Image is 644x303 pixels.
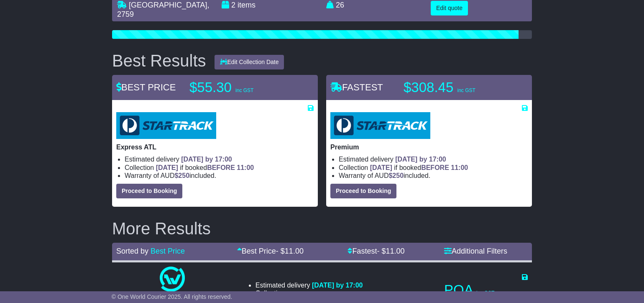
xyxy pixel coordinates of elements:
span: [DATE] [370,164,392,171]
li: Estimated delivery [339,155,528,163]
img: One World Courier: Same Day Nationwide(quotes take 0.5-1 hour) [160,267,185,292]
span: inc GST [235,87,253,93]
span: 2 [231,1,235,9]
span: - $ [377,247,404,255]
span: if booked [370,164,468,171]
a: Best Price [151,247,185,255]
span: 26 [336,1,344,9]
span: Sorted by [116,247,148,255]
span: $ [174,172,189,179]
button: Proceed to Booking [116,184,182,198]
a: Fastest- $11.00 [348,247,404,255]
span: © One World Courier 2025. All rights reserved. [112,293,233,300]
li: Collection [256,289,363,297]
p: $308.45 [404,79,508,96]
span: - $ [276,247,304,255]
span: BEFORE [207,164,235,171]
span: [DATE] by 17:00 [395,156,446,163]
li: Estimated delivery [125,155,314,163]
li: Warranty of AUD included. [125,172,314,180]
p: $55.30 [189,79,294,96]
span: 11:00 [237,164,254,171]
p: POA [444,282,528,298]
li: Collection [125,164,314,172]
span: , 2759 [117,1,209,18]
li: Estimated delivery [256,281,363,289]
li: Collection [339,164,528,172]
span: if booked [156,164,254,171]
span: [DATE] by 17:00 [181,156,232,163]
button: Edit quote [431,1,468,15]
span: [DATE] [156,164,178,171]
span: 11.00 [386,247,404,255]
p: Premium [330,143,528,151]
span: 11:00 [451,164,468,171]
button: Proceed to Booking [330,184,396,198]
h2: More Results [112,219,532,238]
span: [GEOGRAPHIC_DATA] [129,1,207,9]
span: [DATE] by 17:00 [312,282,363,289]
span: BEFORE [421,164,449,171]
p: Express ATL [116,143,314,151]
li: Warranty of AUD included. [339,172,528,180]
a: Best Price- $11.00 [237,247,304,255]
span: BEST PRICE [116,82,176,92]
span: 250 [392,172,404,179]
span: 11.00 [285,247,304,255]
span: $ [388,172,404,179]
button: Edit Collection Date [215,55,284,69]
span: 250 [178,172,189,179]
span: items [238,1,256,9]
img: StarTrack: Premium [330,112,430,139]
span: inc GST [457,87,475,93]
img: StarTrack: Express ATL [116,112,216,139]
div: Best Results [108,51,210,70]
a: Additional Filters [444,247,507,255]
span: FASTEST [330,82,383,92]
span: inc GST [476,290,494,296]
